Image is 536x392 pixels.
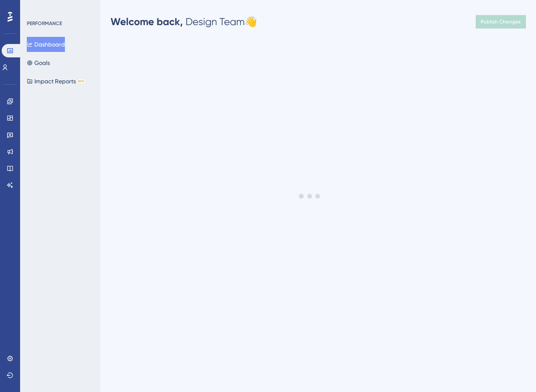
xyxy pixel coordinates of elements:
div: PERFORMANCE [27,20,62,27]
div: BETA [77,79,85,83]
button: Impact ReportsBETA [27,74,85,89]
span: Publish Changes [481,18,521,25]
div: Design Team 👋 [111,15,257,28]
span: Welcome back, [111,15,183,28]
button: Goals [27,55,50,70]
button: Dashboard [27,37,65,52]
button: Publish Changes [476,15,526,28]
